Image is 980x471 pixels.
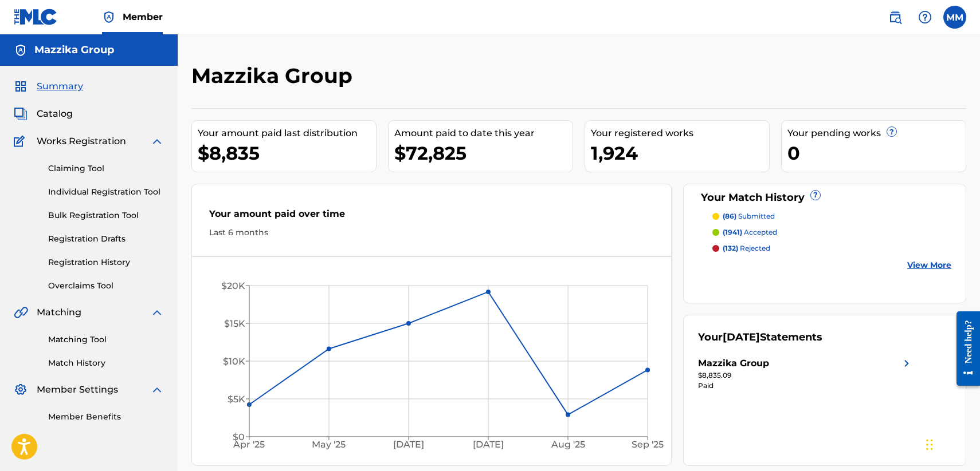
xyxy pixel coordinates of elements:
a: Bulk Registration Tool [48,209,164,221]
tspan: $15K [224,318,245,329]
div: $72,825 [394,140,573,166]
div: Drag [926,428,933,462]
tspan: $10K [223,356,245,367]
tspan: Aug '25 [551,440,585,450]
img: Accounts [14,43,28,57]
div: Last 6 months [209,227,654,239]
a: CatalogCatalog [14,107,73,121]
img: Member Settings [14,383,28,397]
p: rejected [723,243,770,254]
a: Public Search [884,6,907,29]
a: (132) rejected [712,243,952,254]
span: Catalog [37,107,73,121]
a: Match History [48,357,164,369]
tspan: $0 [233,432,245,442]
div: Your registered works [591,126,769,140]
a: Mazzika Groupright chevron icon$8,835.09Paid [698,357,914,391]
span: Member Settings [37,383,118,397]
img: Catalog [14,107,28,121]
div: Help [914,6,936,29]
img: Top Rightsholder [102,10,116,24]
div: Amount paid to date this year [394,126,573,140]
a: Overclaims Tool [48,280,164,292]
h2: Mazzika Group [191,63,358,89]
img: right chevron icon [900,357,914,370]
img: expand [150,383,164,397]
img: expand [150,306,164,319]
div: $8,835.09 [698,370,914,381]
div: User Menu [943,6,966,29]
span: (132) [723,244,738,252]
a: Individual Registration Tool [48,186,164,198]
div: 1,924 [591,140,769,166]
img: Works Registration [14,134,29,148]
tspan: [DATE] [473,440,504,450]
a: Registration Drafts [48,233,164,245]
div: 0 [787,140,966,166]
span: ? [811,191,820,200]
span: Member [123,10,163,23]
iframe: Resource Center [948,303,980,395]
img: MLC Logo [14,9,58,25]
a: View More [907,259,951,271]
tspan: $20K [221,280,245,291]
a: (86) submitted [712,211,952,221]
img: help [918,10,932,24]
span: Matching [37,306,81,319]
span: [DATE] [723,331,760,343]
h5: Mazzika Group [34,43,114,57]
a: Member Benefits [48,411,164,423]
img: search [888,10,902,24]
img: Summary [14,80,28,93]
p: submitted [723,211,775,221]
img: expand [150,134,164,148]
tspan: Apr '25 [233,440,265,450]
div: $8,835 [198,140,376,166]
tspan: May '25 [312,440,346,450]
div: Your Match History [698,190,952,205]
a: Claiming Tool [48,163,164,175]
div: Mazzika Group [698,357,769,370]
span: Works Registration [37,134,126,148]
tspan: [DATE] [393,440,424,450]
img: Matching [14,306,28,319]
a: Matching Tool [48,334,164,346]
tspan: Sep '25 [632,440,664,450]
a: Registration History [48,256,164,268]
span: (1941) [723,228,742,236]
span: ? [887,127,896,136]
div: Your Statements [698,330,822,345]
div: Your amount paid over time [209,207,654,227]
span: Summary [37,80,83,93]
div: Your amount paid last distribution [198,126,376,140]
div: Your pending works [787,126,966,140]
a: (1941) accepted [712,227,952,238]
p: accepted [723,227,777,238]
div: Paid [698,381,914,391]
a: SummarySummary [14,80,83,93]
iframe: Chat Widget [923,416,980,471]
span: (86) [723,212,736,220]
tspan: $5K [228,394,245,405]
